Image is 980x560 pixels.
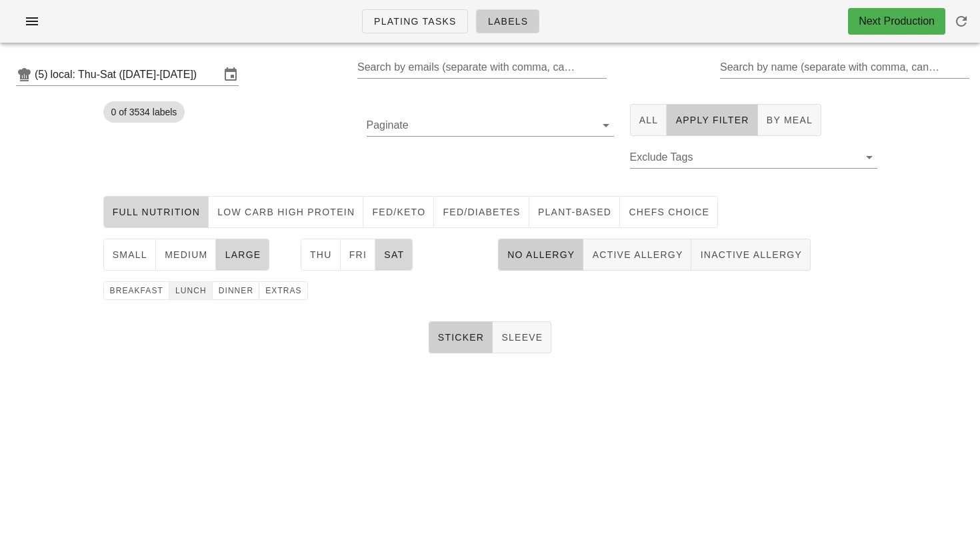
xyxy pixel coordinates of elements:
div: Next Production [859,13,935,29]
button: Thu [301,239,341,271]
span: breakfast [109,286,163,295]
div: Exclude Tags [630,147,877,168]
button: By Meal [758,104,821,136]
span: 0 of 3534 labels [111,101,177,123]
button: Apply Filter [667,104,757,136]
a: Labels [476,9,540,33]
button: Fed/diabetes [434,196,529,228]
button: All [630,104,667,136]
button: Fed/keto [363,196,434,228]
button: chefs choice [620,196,718,228]
button: No Allergy [498,239,583,271]
span: Sleeve [501,332,543,343]
span: extras [265,286,302,295]
button: medium [156,239,217,271]
span: Thu [309,249,332,260]
span: Apply Filter [675,115,749,125]
span: dinner [218,286,254,295]
button: Full Nutrition [103,196,209,228]
span: Plating Tasks [373,16,457,27]
span: small [112,249,147,260]
span: Fed/keto [371,207,425,217]
span: Labels [487,16,529,27]
button: Inactive Allergy [691,239,811,271]
span: Sticker [437,332,485,343]
span: By Meal [766,115,813,125]
span: Low Carb High Protein [217,207,355,217]
button: breakfast [103,281,169,300]
button: small [103,239,156,271]
div: Paginate [367,115,614,136]
span: No Allergy [507,249,575,260]
button: dinner [213,281,260,300]
button: Active Allergy [583,239,691,271]
button: Plant-Based [529,196,620,228]
span: medium [164,249,208,260]
button: Sticker [429,321,493,353]
button: extras [259,281,308,300]
button: large [216,239,269,271]
span: Fed/diabetes [442,207,520,217]
span: Sat [383,249,404,260]
span: Inactive Allergy [699,249,802,260]
span: Fri [349,249,367,260]
a: Plating Tasks [362,9,468,33]
span: chefs choice [628,207,709,217]
button: Sleeve [493,321,551,353]
span: Plant-Based [537,207,611,217]
span: All [639,115,659,125]
button: Low Carb High Protein [209,196,363,228]
span: Active Allergy [591,249,683,260]
button: lunch [169,281,213,300]
span: large [224,249,261,260]
span: Full Nutrition [112,207,201,217]
span: lunch [175,286,207,295]
button: Sat [375,239,413,271]
div: (5) [35,68,51,81]
button: Fri [341,239,376,271]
